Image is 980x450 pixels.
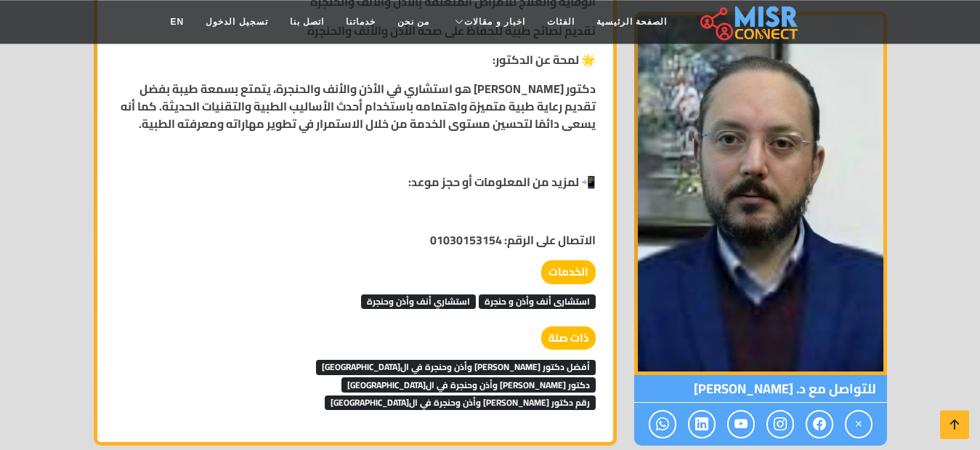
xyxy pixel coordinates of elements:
[536,8,586,36] a: الفئات
[634,375,887,403] span: للتواصل مع د. [PERSON_NAME]
[440,8,536,36] a: اخبار و مقالات
[700,4,798,40] img: main.misr_connect
[361,289,476,311] a: استشاري أنف وأذن وحنجرة
[160,8,195,36] a: EN
[541,326,596,350] strong: ذات صلة
[493,49,596,71] strong: 🌟 لمحة عن الدكتور:
[121,78,596,134] strong: دكتور [PERSON_NAME] هو استشاري في الأذن والأنف والحنجرة، يتمتع بسمعة طيبة بفضل تقديم رعاية طبية م...
[430,229,596,251] strong: الاتصال على الرقم: 01030153154
[464,15,525,28] span: اخبار و مقالات
[386,8,440,36] a: من نحن
[325,390,596,412] a: رقم دكتور [PERSON_NAME] وأذن وحنجرة في ال[GEOGRAPHIC_DATA]
[195,8,278,36] a: تسجيل الدخول
[316,355,596,377] a: أفضل دكتور [PERSON_NAME] وأذن وحنجرة في ال[GEOGRAPHIC_DATA]
[541,260,596,284] strong: الخدمات
[335,8,386,36] a: خدماتنا
[479,294,596,309] span: استشارى أنف وأذن و حنجرة
[361,294,476,309] span: استشاري أنف وأذن وحنجرة
[325,395,596,410] span: رقم دكتور [PERSON_NAME] وأذن وحنجرة في ال[GEOGRAPHIC_DATA]
[634,12,887,375] img: د. محمد سيد بدر
[586,8,678,36] a: الصفحة الرئيسية
[316,360,596,374] span: أفضل دكتور [PERSON_NAME] وأذن وحنجرة في ال[GEOGRAPHIC_DATA]
[479,289,596,311] a: استشارى أنف وأذن و حنجرة
[408,171,596,193] strong: 📲 لمزيد من المعلومات أو حجز موعد:
[279,8,335,36] a: اتصل بنا
[341,377,596,392] span: دكتور [PERSON_NAME] وأذن وحنجرة في ال[GEOGRAPHIC_DATA]
[341,373,596,395] a: دكتور [PERSON_NAME] وأذن وحنجرة في ال[GEOGRAPHIC_DATA]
